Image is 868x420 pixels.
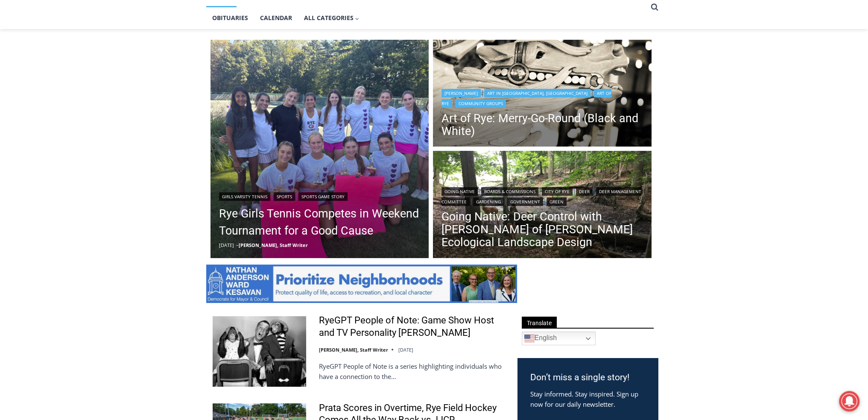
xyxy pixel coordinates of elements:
a: Read More Going Native: Deer Control with Missy Fabel of Missy Fabel Ecological Landscape Design [433,151,652,260]
a: Calendar [254,7,298,29]
a: Art in [GEOGRAPHIC_DATA], [GEOGRAPHIC_DATA] [484,89,590,97]
div: 3 [90,72,94,81]
div: | | | [441,87,643,108]
a: Going Native [441,187,478,196]
h4: [PERSON_NAME] Read Sanctuary Fall Fest: [DATE] [7,86,114,106]
a: Going Native: Deer Control with [PERSON_NAME] of [PERSON_NAME] Ecological Landscape Design [441,210,643,249]
a: Government [507,197,543,206]
a: Gardening [473,197,504,206]
div: 6 [100,72,104,81]
a: Rye Girls Tennis Competes in Weekend Tournament for a Good Cause [219,205,421,239]
img: RyeGPT People of Note: Game Show Host and TV Personality Garry Moore [213,316,306,386]
a: [PERSON_NAME] [441,89,481,97]
a: Girls Varsity Tennis [219,192,270,201]
span: Translate [522,317,557,328]
p: RyeGPT People of Note is a series highlighting individuals who have a connection to the… [319,361,506,382]
time: [DATE] [398,347,413,353]
a: Sports [274,192,295,201]
a: Green [547,197,567,206]
a: Deer [576,187,593,196]
a: Community Groups [456,99,506,108]
a: Boards & Commissions [481,187,538,196]
button: Child menu of All Categories [298,7,365,29]
img: (PHOTO: The top Rye Girls Varsity Tennis team poses after the Georgia Williams Memorial Scholarsh... [210,40,429,258]
img: [PHOTO: Merry-Go-Round (Black and White). Lights blur in the background as the horses spin. By Jo... [433,40,652,149]
div: / [96,72,98,81]
img: en [524,333,535,344]
p: Stay informed. Stay inspired. Sign up now for our daily newsletter. [530,389,645,409]
div: | | [219,191,421,201]
span: Intern @ [DOMAIN_NAME] [223,85,396,104]
a: Read More Art of Rye: Merry-Go-Round (Black and White) [433,40,652,149]
a: Sports Game Story [298,192,348,201]
a: Art of Rye: Merry-Go-Round (Black and White) [441,112,643,138]
a: Read More Rye Girls Tennis Competes in Weekend Tournament for a Good Cause [210,40,429,258]
a: English [522,332,596,345]
img: (PHOTO: Deer in the Rye Marshlands Conservancy. File photo. 2017.) [433,151,652,260]
div: | | | | | | | [441,185,643,206]
div: Apply Now <> summer and RHS senior internships available [216,0,403,83]
a: [PERSON_NAME] Read Sanctuary Fall Fest: [DATE] [0,85,128,106]
a: Obituaries [206,7,254,29]
div: Face Painting [90,25,122,70]
a: [PERSON_NAME], Staff Writer [239,242,308,248]
a: [PERSON_NAME], Staff Writer [319,347,388,353]
span: – [236,242,239,248]
a: Intern @ [DOMAIN_NAME] [205,83,414,106]
time: [DATE] [219,242,234,248]
h3: Don’t miss a single story! [530,371,645,385]
a: City of Rye [542,187,573,196]
a: RyeGPT People of Note: Game Show Host and TV Personality [PERSON_NAME] [319,314,506,339]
